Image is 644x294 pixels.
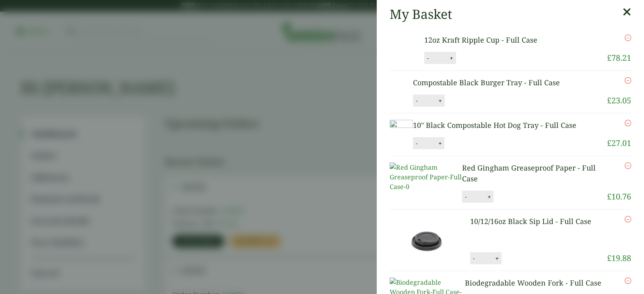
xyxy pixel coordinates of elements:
[607,202,611,213] span: £
[413,131,576,141] a: 10" Black Compostable Hot Dog Tray - Full Case
[625,227,631,233] a: Remove this item
[462,204,469,211] button: -
[390,173,462,202] img: Red Gingham Greaseproof Paper-Full Case-0
[485,204,493,211] button: +
[607,106,611,117] span: £
[390,35,462,54] img: 12oz Kraft Ripple Cup-Full Case of-0
[607,52,611,63] span: £
[625,131,631,137] a: Remove this item
[625,173,631,180] a: Remove this item
[462,174,596,194] a: Red Gingham Greaseproof Paper - Full Case
[607,202,631,213] bdi: 10.76
[390,77,462,106] img: Compostable Black Burger Tray-Full Case of-0
[462,108,469,115] button: -
[473,55,479,62] button: -
[607,106,631,117] bdi: 23.05
[496,55,504,62] button: +
[607,263,611,274] span: £
[607,148,611,159] span: £
[485,108,493,115] button: +
[493,266,501,273] button: +
[390,6,452,22] h2: My Basket
[470,227,591,237] a: 10/12/16oz Black Sip Lid - Full Case
[607,52,631,63] bdi: 78.21
[625,77,631,84] a: Remove this item
[625,35,631,41] a: Remove this item
[607,263,631,274] bdi: 19.88
[436,151,444,158] button: +
[413,151,420,158] button: -
[462,78,591,98] a: Compostable Black Burger Tray - Full Case
[607,148,631,159] bdi: 27.01
[473,35,586,45] a: 12oz Kraft Ripple Cup - Full Case
[471,266,477,273] button: -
